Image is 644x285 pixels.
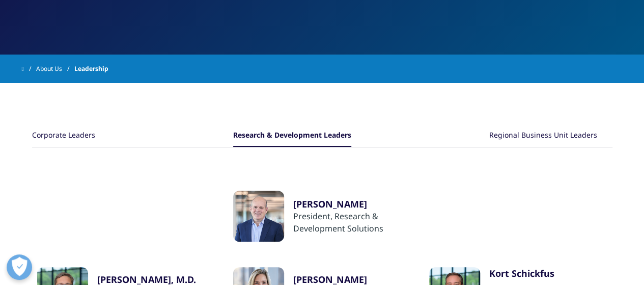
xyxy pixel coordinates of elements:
[74,60,108,78] span: Leadership
[233,125,351,147] button: Research & Development Leaders
[489,125,597,147] button: Regional Business Unit Leaders
[489,267,607,282] a: Kort Schickfus
[293,198,411,210] a: [PERSON_NAME]
[36,60,74,78] a: About Us
[293,210,411,235] div: President, Research & Development Solutions
[32,125,95,147] button: Corporate Leaders
[489,267,607,279] div: Kort Schickfus
[7,254,32,280] button: Open Preferences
